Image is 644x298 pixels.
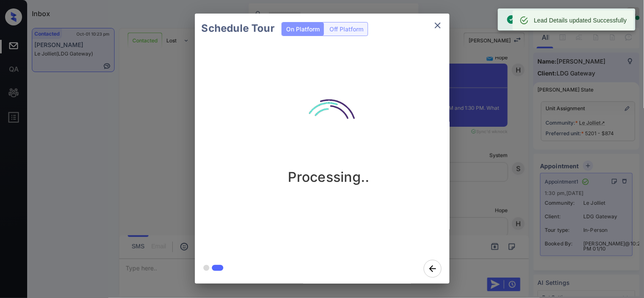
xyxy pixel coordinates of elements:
[429,17,446,34] button: close
[534,13,627,28] div: Lead Details updated Successfully
[506,11,610,28] div: Tour with knock created successfully
[195,14,281,43] h2: Schedule Tour
[288,169,370,185] p: Processing..
[287,84,371,169] img: loading.aa47eedddbc51aad1905.gif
